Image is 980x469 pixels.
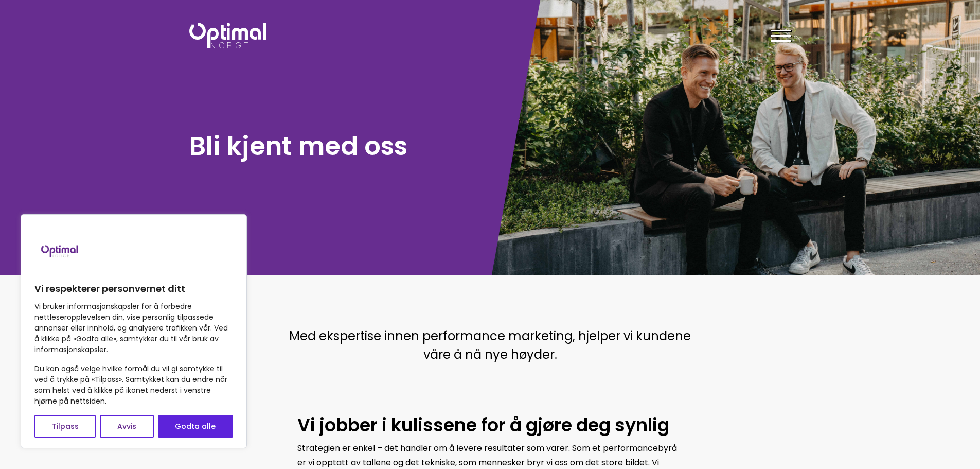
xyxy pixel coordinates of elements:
p: Du kan også velge hvilke formål du vil gi samtykke til ved å trykke på «Tilpass». Samtykket kan d... [34,363,233,407]
img: Brand logo [34,225,86,276]
div: Vi respekterer personvernet ditt [21,214,247,448]
button: Avvis [100,415,153,438]
p: Vi bruker informasjonskapsler for å forbedre nettleseropplevelsen din, vise personlig tilpassede ... [34,301,233,355]
h1: Bli kjent med oss [189,129,485,163]
img: Optimal Norge [189,23,266,48]
span: Med ekspertise innen performance marketing, hjelper vi kundene våre å nå nye høyder. [289,327,691,363]
button: Godta alle [158,415,233,438]
h2: Vi jobber i kulissene for å gjøre deg synlig [297,413,683,437]
button: Tilpass [34,415,96,438]
p: Vi respekterer personvernet ditt [34,283,233,295]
